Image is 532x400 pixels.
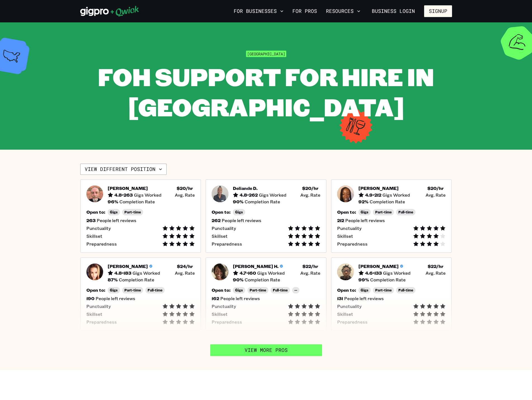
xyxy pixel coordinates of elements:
[98,60,434,123] span: FOH Support for Hire in [GEOGRAPHIC_DATA]
[205,179,327,253] button: Pro headshotDeliande D.4.8•262Gigs Worked$20/hr Avg. Rate90%Completion RateOpen to:Gigs262People ...
[300,192,320,198] span: Avg. Rate
[177,263,193,269] h5: $ 24 /hr
[361,210,368,214] span: Gigs
[86,311,102,317] span: Skillset
[370,199,405,204] span: Completion Rate
[427,185,444,191] h5: $ 20 /hr
[337,287,356,293] h5: Open to:
[337,233,353,239] span: Skillset
[246,51,286,57] span: [GEOGRAPHIC_DATA]
[108,185,148,191] h5: [PERSON_NAME]
[337,218,344,223] h5: 212
[259,192,287,198] span: Gigs Worked
[337,296,343,301] h5: 131
[290,6,319,16] a: For Pros
[300,270,320,276] span: Avg. Rate
[86,296,94,301] h5: 190
[425,270,446,276] span: Avg. Rate
[212,209,231,215] h5: Open to:
[345,218,385,223] span: People left reviews
[86,209,105,215] h5: Open to:
[212,218,221,223] h5: 262
[212,241,242,247] span: Preparedness
[245,277,280,283] span: Completion Rate
[233,185,257,191] h5: Deliande D.
[331,179,452,253] button: Pro headshot[PERSON_NAME]4.9•212Gigs Worked$20/hr Avg. Rate92%Completion RateOpen to:GigsPart-tim...
[382,192,410,198] span: Gigs Worked
[86,225,111,231] span: Punctuality
[86,218,96,223] h5: 263
[212,263,228,280] img: Pro headshot
[205,257,327,331] button: Pro headshot[PERSON_NAME] H.4.7•160Gigs Worked$22/hr Avg. Rate90%Completion RateOpen to:GigsPart-...
[212,296,219,301] h5: 162
[114,270,131,276] h5: 4.8 • 183
[212,233,228,239] span: Skillset
[337,263,354,280] img: Pro headshot
[324,6,363,16] button: Resources
[337,209,356,215] h5: Open to:
[233,199,243,204] h5: 90 %
[212,311,228,317] span: Skillset
[177,185,193,191] h5: $ 20 /hr
[358,277,369,283] h5: 99 %
[86,185,103,202] img: Pro headshot
[294,288,297,292] span: --
[86,287,105,293] h5: Open to:
[302,263,318,269] h5: $ 22 /hr
[383,270,411,276] span: Gigs Worked
[273,288,288,292] span: Full-time
[231,6,286,16] button: For Businesses
[86,303,111,309] span: Punctuality
[212,225,236,231] span: Punctuality
[124,288,141,292] span: Part-time
[80,257,201,331] button: Pro headshot[PERSON_NAME]4.8•183Gigs Worked$24/hr Avg. Rate87%Completion RateOpen to:GigsPart-tim...
[96,296,135,301] span: People left reviews
[358,199,368,204] h5: 92 %
[375,288,392,292] span: Part-time
[133,270,160,276] span: Gigs Worked
[86,263,103,280] img: Pro headshot
[337,185,354,202] img: Pro headshot
[212,303,236,309] span: Punctuality
[119,199,155,204] span: Completion Rate
[337,303,361,309] span: Punctuality
[361,288,368,292] span: Gigs
[108,277,118,283] h5: 87 %
[114,192,133,198] h5: 4.8 • 263
[148,288,162,292] span: Full-time
[398,210,413,214] span: Full-time
[86,233,102,239] span: Skillset
[220,296,260,301] span: People left reviews
[134,192,162,198] span: Gigs Worked
[245,199,280,204] span: Completion Rate
[337,241,368,247] span: Preparedness
[257,270,285,276] span: Gigs Worked
[235,210,243,214] span: Gigs
[428,263,443,269] h5: $ 22 /hr
[212,287,231,293] h5: Open to:
[233,263,278,269] h5: [PERSON_NAME] H.
[235,288,243,292] span: Gigs
[210,344,322,356] a: View More Pros
[367,5,420,17] a: Business Login
[124,210,141,214] span: Part-time
[212,319,242,325] span: Preparedness
[370,277,406,283] span: Completion Rate
[86,241,117,247] span: Preparedness
[175,192,195,198] span: Avg. Rate
[358,185,399,191] h5: [PERSON_NAME]
[331,257,452,331] a: Pro headshot[PERSON_NAME]4.6•133Gigs Worked$22/hr Avg. Rate99%Completion RateOpen to:GigsPart-tim...
[337,319,368,325] span: Preparedness
[233,277,243,283] h5: 90 %
[80,179,201,253] button: Pro headshot[PERSON_NAME]4.8•263Gigs Worked$20/hr Avg. Rate96%Completion RateOpen to:GigsPart-tim...
[365,270,382,276] h5: 4.6 • 133
[250,288,266,292] span: Part-time
[110,210,118,214] span: Gigs
[337,225,361,231] span: Punctuality
[398,288,413,292] span: Full-time
[175,270,195,276] span: Avg. Rate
